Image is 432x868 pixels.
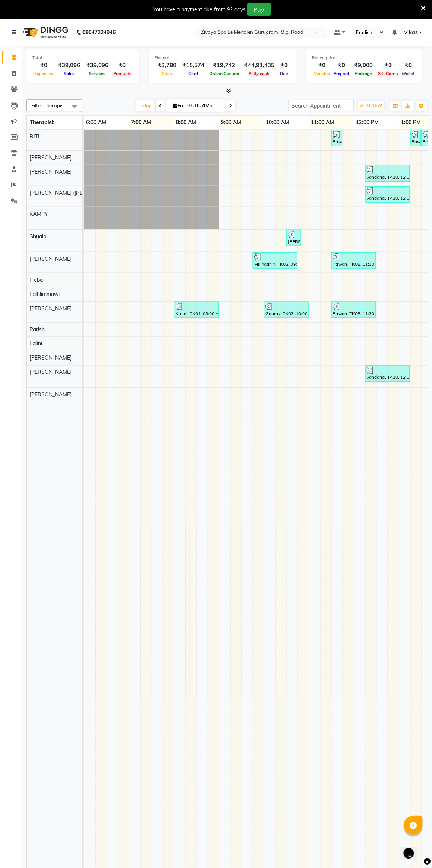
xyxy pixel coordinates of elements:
[30,256,72,262] span: [PERSON_NAME]
[82,22,115,43] b: 08047224946
[30,154,72,161] span: [PERSON_NAME]
[62,71,76,76] span: Sales
[129,117,153,128] a: 7:00 AM
[55,61,83,70] div: ₹39,096
[174,117,198,128] a: 8:00 AM
[287,231,300,245] div: [PERSON_NAME], TK09, 10:30 AM-10:50 AM, SHAVE
[400,61,417,70] div: ₹0
[332,131,342,145] div: Pawan, TK06, 11:30 AM-11:45 AM, Javanese Pampering - 60 Mins
[30,277,43,283] span: Heba
[265,303,308,317] div: Gaurav, TK03, 10:00 AM-11:00 AM, Javanese Pampering - 60 Mins
[332,61,351,70] div: ₹0
[154,61,179,70] div: ₹3,780
[422,131,432,145] div: Pawan, TK12, 01:30 PM-01:45 PM, [GEOGRAPHIC_DATA]
[366,367,409,381] div: Vandana, TK10, 12:15 PM-01:15 PM, Javanese Pampering - 60 Mins
[247,71,272,76] span: Petty cash
[309,117,336,128] a: 11:00 AM
[312,61,332,70] div: ₹0
[31,102,65,108] span: Filter Therapist
[278,71,290,76] span: Due
[219,117,243,128] a: 9:00 AM
[288,100,354,111] input: Search Appointment
[332,253,375,268] div: Pawan, TK05, 11:30 AM-12:30 PM, Javanese Pampering - 60 Mins
[179,61,207,70] div: ₹15,574
[353,71,374,76] span: Package
[153,6,246,14] div: You have a payment due from 92 days
[30,190,118,196] span: [PERSON_NAME] ([PERSON_NAME])
[30,233,46,240] span: Shuaib
[30,291,60,298] span: Lalhlimmawi
[351,61,376,70] div: ₹9,000
[30,119,54,126] span: Therapist
[30,340,42,347] span: Lalini
[400,71,417,76] span: Wallet
[111,61,133,70] div: ₹0
[411,131,420,145] div: Pawan, TK12, 01:15 PM-01:30 PM, EYEBRROW
[358,101,384,111] button: ADD NEW
[399,117,423,128] a: 1:00 PM
[30,168,72,175] span: [PERSON_NAME]
[175,303,218,317] div: Kunal, TK04, 08:00 AM-09:00 AM, Royal Siam - 60 Mins
[247,3,271,16] button: Pay
[277,61,291,70] div: ₹0
[366,187,409,202] div: Vandana, TK10, 12:15 PM-01:15 PM, Swedish De-Stress - 60 Mins
[404,29,418,36] span: vikas
[30,369,72,376] span: [PERSON_NAME]
[111,71,133,76] span: Products
[30,326,45,333] span: Parish
[264,117,291,128] a: 10:00 AM
[154,55,291,61] div: Finance
[354,117,381,128] a: 12:00 PM
[376,71,400,76] span: Gift Cards
[241,61,277,70] div: ₹44,91,435
[30,211,48,217] span: KAMPY
[160,71,174,76] span: Cash
[30,133,42,140] span: RITU
[83,61,111,70] div: ₹39,096
[400,838,424,860] iframe: chat widget
[19,22,70,43] img: logo
[32,55,133,61] div: Total
[207,71,241,76] span: Online/Custom
[187,71,200,76] span: Card
[366,166,409,181] div: Vandana, TK10, 12:15 PM-01:15 PM, Fusion Therapy - 60 Mins
[172,103,185,108] span: Fri
[87,71,108,76] span: Services
[312,71,332,76] span: Voucher
[332,71,351,76] span: Prepaid
[32,71,55,76] span: Expenses
[312,55,417,61] div: Redemption
[30,355,72,361] span: [PERSON_NAME]
[32,61,55,70] div: ₹0
[30,391,72,398] span: [PERSON_NAME]
[253,253,297,268] div: Mr. Yatin Y, TK02, 09:45 AM-10:45 AM, Javanese Pampering - 60 Mins
[207,61,241,70] div: ₹19,742
[136,100,154,111] span: Today
[332,303,375,317] div: Pawan, TK05, 11:30 AM-12:30 PM, Javanese Pampering - 60 Mins
[360,103,382,108] span: ADD NEW
[185,100,223,111] input: 2025-10-03
[376,61,400,70] div: ₹0
[30,305,72,312] span: [PERSON_NAME]
[84,117,108,128] a: 6:00 AM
